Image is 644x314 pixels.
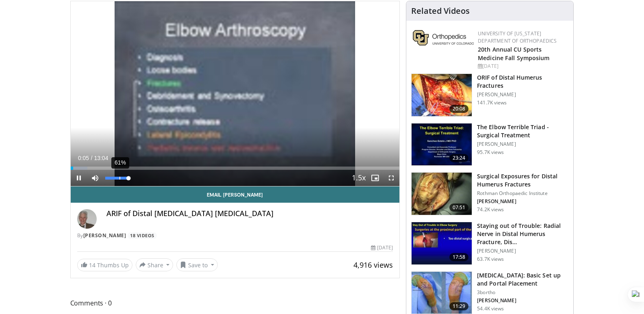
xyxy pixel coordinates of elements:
p: 54.4K views [477,305,504,312]
img: 70322_0000_3.png.150x105_q85_crop-smart_upscale.jpg [412,173,472,215]
span: 0:05 [78,155,89,161]
button: Fullscreen [383,170,399,186]
span: 14 [89,261,95,269]
div: [DATE] [371,244,393,251]
h3: The Elbow Terrible Triad - Surgical Treatment [477,123,568,139]
span: 4,916 views [353,260,393,270]
span: 17:58 [449,253,469,261]
a: 23:24 The Elbow Terrible Triad - Surgical Treatment [PERSON_NAME] 95.7K views [411,123,568,166]
img: 355603a8-37da-49b6-856f-e00d7e9307d3.png.150x105_q85_autocrop_double_scale_upscale_version-0.2.png [413,30,474,45]
p: [PERSON_NAME] [477,141,568,147]
div: Volume Level [105,177,128,180]
p: [PERSON_NAME] [477,248,568,254]
p: Rothman Orthopaedic Institute [477,190,568,197]
span: 07:51 [449,204,469,212]
div: By [77,232,393,239]
button: Enable picture-in-picture mode [367,170,383,186]
p: 74.2K views [477,206,504,213]
p: [PERSON_NAME] [477,198,568,205]
img: Avatar [77,209,97,229]
img: Q2xRg7exoPLTwO8X4xMDoxOjB1O8AjAz_1.150x105_q85_crop-smart_upscale.jpg [412,222,472,264]
a: [PERSON_NAME] [83,232,126,239]
span: / [91,155,93,161]
p: [PERSON_NAME] [477,91,568,98]
video-js: Video Player [71,1,400,186]
h3: ORIF of Distal Humerus Fractures [477,74,568,90]
p: [PERSON_NAME] [477,297,568,304]
button: Save to [176,258,218,271]
a: 20:08 ORIF of Distal Humerus Fractures [PERSON_NAME] 141.7K views [411,74,568,117]
a: 20th Annual CU Sports Medicine Fall Symposium [478,45,549,62]
span: Comments 0 [70,298,400,308]
button: Share [136,258,173,271]
a: 07:51 Surgical Exposures for Distal Humerus Fractures Rothman Orthopaedic Institute [PERSON_NAME]... [411,172,568,215]
p: 95.7K views [477,149,504,156]
p: 63.7K views [477,256,504,262]
h3: [MEDICAL_DATA]: Basic Set up and Portal Placement [477,271,568,288]
a: 18 Videos [128,232,157,239]
img: 162531_0000_1.png.150x105_q85_crop-smart_upscale.jpg [412,123,472,166]
img: abboud_3.png.150x105_q85_crop-smart_upscale.jpg [412,272,472,314]
a: 14 Thumbs Up [77,259,132,271]
a: Email [PERSON_NAME] [71,186,400,203]
div: Progress Bar [71,167,400,170]
span: 23:24 [449,154,469,162]
p: 3bortho [477,289,568,296]
span: 20:08 [449,105,469,113]
a: University of [US_STATE] Department of Orthopaedics [478,30,557,44]
span: 13:04 [94,155,108,161]
h4: Related Videos [411,6,470,16]
button: Mute [87,170,103,186]
p: 141.7K views [477,100,507,106]
h3: Staying out of Trouble: Radial Nerve in Distal Humerus Fracture, Dis… [477,222,568,246]
button: Pause [71,170,87,186]
div: [DATE] [478,63,567,70]
button: Playback Rate [351,170,367,186]
h4: ARIF of Distal [MEDICAL_DATA] [MEDICAL_DATA] [106,209,393,218]
a: 17:58 Staying out of Trouble: Radial Nerve in Distal Humerus Fracture, Dis… [PERSON_NAME] 63.7K v... [411,222,568,265]
h3: Surgical Exposures for Distal Humerus Fractures [477,172,568,188]
span: 11:29 [449,302,469,310]
img: orif-sanch_3.png.150x105_q85_crop-smart_upscale.jpg [412,74,472,116]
